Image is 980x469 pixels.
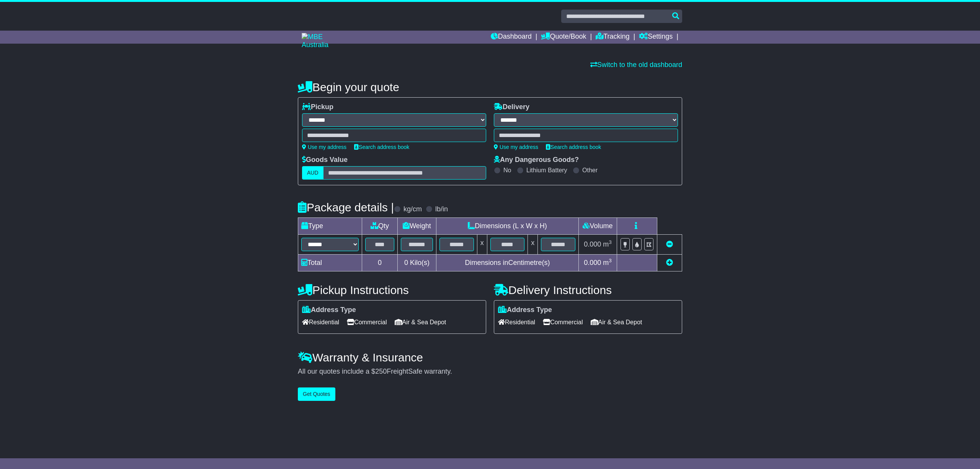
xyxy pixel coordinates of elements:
a: Switch to the old dashboard [590,61,682,69]
td: Type [298,218,362,235]
label: Lithium Battery [526,167,567,174]
label: lb/in [435,205,448,214]
a: Quote/Book [541,31,586,44]
td: Volume [578,218,617,235]
label: Any Dangerous Goods? [494,156,579,164]
button: Get Quotes [298,387,335,401]
div: All our quotes include a $ FreightSafe warranty. [298,368,682,376]
a: Dashboard [491,31,532,44]
label: kg/cm [403,205,422,214]
h4: Begin your quote [298,81,682,93]
a: Use my address [302,144,346,150]
label: AUD [302,166,323,180]
span: m [603,259,612,266]
span: Air & Sea Depot [591,316,642,328]
label: Address Type [302,306,356,314]
span: Residential [498,316,535,328]
td: Weight [398,218,436,235]
label: Other [582,167,598,174]
h4: Warranty & Insurance [298,351,682,364]
span: m [603,240,612,248]
label: Pickup [302,103,333,111]
td: Qty [362,218,398,235]
a: Use my address [494,144,538,150]
label: Goods Value [302,156,348,164]
a: Remove this item [666,240,673,248]
h4: Delivery Instructions [494,284,682,296]
label: Address Type [498,306,552,314]
a: Add new item [666,259,673,266]
td: 0 [362,255,398,271]
h4: Package details | [298,201,394,214]
td: x [477,235,487,255]
span: Residential [302,316,339,328]
span: 0.000 [584,259,601,266]
span: Commercial [347,316,387,328]
span: 250 [375,368,387,375]
span: Commercial [543,316,583,328]
td: x [528,235,538,255]
a: Tracking [596,31,629,44]
span: 0 [404,259,408,266]
a: Settings [639,31,673,44]
a: Search address book [354,144,409,150]
sup: 3 [609,258,612,263]
td: Dimensions in Centimetre(s) [436,255,578,271]
sup: 3 [609,239,612,245]
h4: Pickup Instructions [298,284,486,296]
span: 0.000 [584,240,601,248]
td: Dimensions (L x W x H) [436,218,578,235]
span: Air & Sea Depot [395,316,446,328]
td: Kilo(s) [398,255,436,271]
a: Search address book [546,144,601,150]
td: Total [298,255,362,271]
label: No [503,167,511,174]
label: Delivery [494,103,529,111]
